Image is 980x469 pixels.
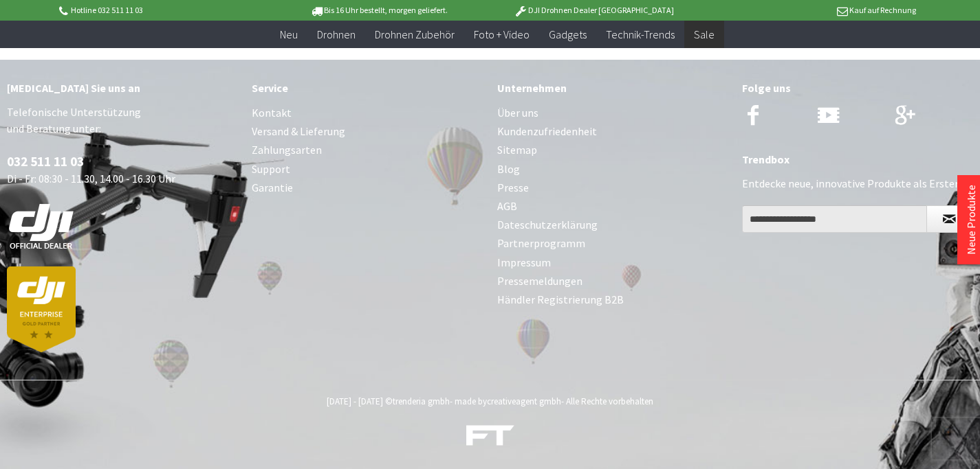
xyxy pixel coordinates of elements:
[606,27,675,41] span: Technik-Trends
[964,185,978,255] a: Neue Produkte
[486,2,701,19] p: DJI Drohnen Dealer [GEOGRAPHIC_DATA]
[596,21,684,49] a: Technik-Trends
[393,396,450,407] a: trenderia gmbh
[365,21,464,49] a: Drohnen Zubehör
[684,21,724,49] a: Sale
[474,27,530,41] span: Foto + Video
[464,21,539,49] a: Foto + Video
[539,21,596,49] a: Gadgets
[7,153,84,170] a: 032 511 11 03
[497,141,728,159] a: Sitemap
[497,122,728,141] a: Kundenzufriedenheit
[497,216,728,234] a: Dateschutzerklärung
[742,79,973,97] div: Folge uns
[497,79,728,97] div: Unternehmen
[317,27,356,41] span: Drohnen
[11,396,969,407] div: [DATE] - [DATE] © - made by - Alle Rechte vorbehalten
[252,179,483,197] a: Garantie
[375,27,455,41] span: Drohnen Zubehör
[926,205,972,233] button: Newsletter abonnieren
[252,141,483,159] a: Zahlungsarten
[7,79,238,97] div: [MEDICAL_DATA] Sie uns an
[252,122,483,141] a: Versand & Lieferung
[742,205,927,233] input: Ihre E-Mail Adresse
[7,203,76,250] img: white-dji-schweiz-logo-official_140x140.png
[497,290,728,309] a: Händler Registrierung B2B
[549,27,587,41] span: Gadgets
[497,197,728,216] a: AGB
[280,27,298,41] span: Neu
[57,2,272,19] p: Hotline 032 511 11 03
[7,104,238,352] p: Telefonische Unterstützung und Beratung unter: Di - Fr: 08:30 - 11.30, 14.00 - 16.30 Uhr
[270,21,307,49] a: Neu
[497,160,728,179] a: Blog
[252,79,483,97] div: Service
[466,426,514,451] a: DJI Drohnen, Trends & Gadgets Shop
[252,160,483,179] a: Support
[497,234,728,253] a: Partnerprogramm
[252,104,483,122] a: Kontakt
[497,253,728,272] a: Impressum
[466,425,514,446] img: ft-white-trans-footer.png
[497,104,728,122] a: Über uns
[497,179,728,197] a: Presse
[694,27,715,41] span: Sale
[742,175,973,192] p: Entdecke neue, innovative Produkte als Erster.
[701,2,916,19] p: Kauf auf Rechnung
[7,266,76,352] img: dji-partner-enterprise_goldLoJgYOWPUIEBO.png
[487,396,561,407] a: creativeagent gmbh
[742,150,973,168] div: Trendbox
[272,2,486,19] p: Bis 16 Uhr bestellt, morgen geliefert.
[497,272,728,290] a: Pressemeldungen
[307,21,365,49] a: Drohnen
